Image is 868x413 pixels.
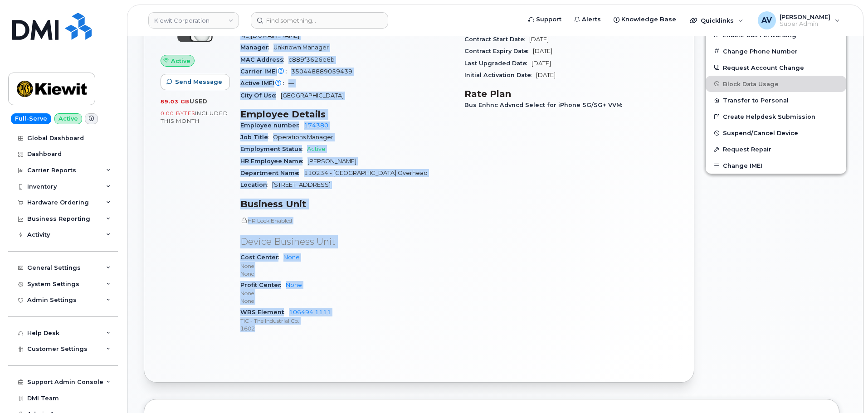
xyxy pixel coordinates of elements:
[780,13,830,20] span: [PERSON_NAME]
[281,92,344,99] span: [GEOGRAPHIC_DATA]
[251,12,388,29] input: Find something...
[240,289,454,297] p: None
[532,60,551,67] span: [DATE]
[240,317,454,325] p: TIC - The Industrial Co.
[706,157,846,174] button: Change IMEI
[464,60,532,67] span: Last Upgraded Date
[273,44,329,51] span: Unknown Manager
[240,134,273,141] span: Job Title
[190,98,208,105] span: used
[273,134,333,141] span: Operations Manager
[240,170,304,176] span: Department Name
[171,57,190,65] span: Active
[175,78,222,86] span: Send Message
[607,10,683,29] a: Knowledge Base
[464,48,533,54] span: Contract Expiry Date
[240,122,304,129] span: Employee number
[288,56,335,63] span: c889f3626e6b
[307,146,326,152] span: Active
[706,141,846,157] button: Request Repair
[240,109,454,120] h3: Employee Details
[723,130,798,136] span: Suspend/Cancel Device
[240,325,454,332] p: 1602
[706,43,846,59] button: Change Phone Number
[536,72,556,78] span: [DATE]
[240,235,454,248] p: Device Business Unit
[161,98,190,105] span: 89.03 GB
[240,309,289,316] span: WBS Element
[240,217,454,224] p: HR Lock Enabled
[464,36,529,43] span: Contract Start Date
[751,11,846,29] div: Artem Volkov
[761,15,772,26] span: AV
[304,122,328,129] a: 174380
[288,80,294,87] span: —
[683,11,750,29] div: Quicklinks
[240,44,273,51] span: Manager
[289,309,331,316] a: 106494.1111
[240,92,281,99] span: City Of Use
[240,282,286,288] span: Profit Center
[240,297,454,305] p: None
[240,68,291,75] span: Carrier IMEI
[706,59,846,76] button: Request Account Change
[148,12,239,29] a: Kiewit Corporation
[240,254,283,261] span: Cost Center
[286,282,302,288] a: None
[621,15,676,24] span: Knowledge Base
[240,80,288,87] span: Active IMEI
[240,262,454,270] p: None
[536,15,561,24] span: Support
[291,68,352,75] span: 350448889059439
[533,48,552,54] span: [DATE]
[304,170,428,176] span: 110234 - [GEOGRAPHIC_DATA] Overhead
[240,270,454,277] p: None
[529,36,549,43] span: [DATE]
[706,92,846,108] button: Transfer to Personal
[706,125,846,141] button: Suspend/Cancel Device
[240,181,272,188] span: Location
[701,17,734,24] span: Quicklinks
[582,15,601,24] span: Alerts
[522,10,568,29] a: Support
[307,158,356,165] span: [PERSON_NAME]
[464,72,536,78] span: Initial Activation Date
[706,108,846,125] a: Create Helpdesk Submission
[283,254,300,261] a: None
[272,181,331,188] span: [STREET_ADDRESS]
[161,74,230,90] button: Send Message
[829,374,861,406] iframe: Messenger Launcher
[706,76,846,92] button: Block Data Usage
[240,146,307,152] span: Employment Status
[240,158,307,165] span: HR Employee Name
[161,110,195,117] span: 0.00 Bytes
[568,10,607,29] a: Alerts
[464,88,678,99] h3: Rate Plan
[464,102,627,108] span: Bus Enhnc Advncd Select for iPhone 5G/5G+ VVM
[240,199,454,209] h3: Business Unit
[780,20,830,28] span: Super Admin
[240,56,288,63] span: MAC Address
